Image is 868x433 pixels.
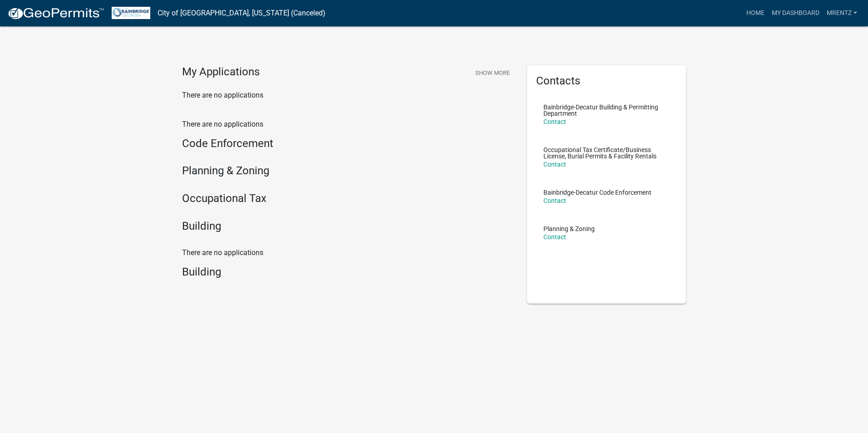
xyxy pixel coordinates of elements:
[536,74,677,88] h5: Contacts
[182,137,513,150] h4: Code Enforcement
[182,247,513,258] p: There are no applications
[543,147,670,159] p: Occupational Tax Certificate/Business License, Burial Permits & Facility Rentals
[768,5,823,22] a: My Dashboard
[182,90,513,101] p: There are no applications
[543,197,566,204] a: Contact
[182,220,513,233] h4: Building
[472,65,513,80] button: Show More
[158,5,325,21] a: City of [GEOGRAPHIC_DATA], [US_STATE] (Canceled)
[543,118,566,125] a: Contact
[112,7,150,19] img: City of Bainbridge, Georgia (Canceled)
[543,233,566,241] a: Contact
[182,192,513,205] h4: Occupational Tax
[182,266,513,279] h4: Building
[743,5,768,22] a: Home
[543,189,651,196] p: Bainbridge-Decatur Code Enforcement
[182,65,260,79] h4: My Applications
[543,104,670,117] p: Bainbridge-Decatur Building & Permitting Department
[182,119,513,130] p: There are no applications
[823,5,861,22] a: Mrentz
[543,161,566,168] a: Contact
[543,226,595,232] p: Planning & Zoning
[182,164,513,177] h4: Planning & Zoning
